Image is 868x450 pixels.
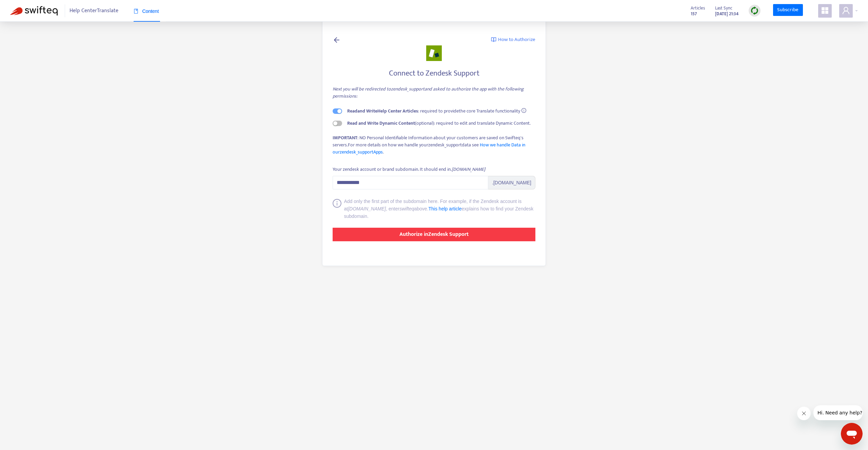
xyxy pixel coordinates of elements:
a: This help article [429,206,462,211]
img: image-link [491,37,496,42]
iframe: Close message [797,407,811,420]
span: appstore [821,6,829,15]
button: Authorize inZendesk Support [333,228,535,241]
i: [DOMAIN_NAME] [348,206,386,211]
strong: Authorize in Zendesk Support [399,230,469,239]
img: Swifteq [10,6,58,16]
strong: [DATE] 21:34 [715,10,738,18]
span: user [842,6,850,15]
i: Next you will be redirected to zendesk_support and asked to authorize the app with the following ... [333,85,524,100]
span: Articles [691,4,705,12]
img: zendesk_support.png [426,45,442,61]
span: book [134,9,138,14]
a: How we handle Data in ourzendesk_supportApps [333,141,525,156]
strong: Read and Write Dynamic Content [347,119,415,127]
div: Your zendesk account or brand subdomain. It should end in [333,166,485,173]
strong: IMPORTANT [333,134,357,142]
span: : required to provide the core Translate functionality [347,107,520,115]
span: info-circle [333,199,341,220]
div: Add only the first part of the subdomain here. For example, if the Zendesk account is at , enter ... [344,198,536,220]
h4: Connect to Zendesk Support [333,69,535,78]
span: For more details on how we handle your zendesk_support data see . [333,141,525,156]
span: .[DOMAIN_NAME] [488,176,535,189]
span: How to Authorize [498,36,535,44]
img: sync.dc5367851b00ba804db3.png [750,6,759,15]
a: Subscribe [773,4,803,16]
span: (optional): required to edit and translate Dynamic Content. [347,119,531,127]
iframe: Message from company [813,405,863,420]
i: .[DOMAIN_NAME] [451,165,485,173]
span: Content [134,8,159,14]
strong: Read and Write Help Center Articles [347,107,418,115]
span: Help Center Translate [70,4,118,17]
a: How to Authorize [491,36,535,44]
span: Last Sync [715,4,732,12]
span: info-circle [521,108,526,113]
div: : NO Personal Identifiable Information about your customers are saved on Swifteq's servers. [333,134,535,156]
strong: 157 [691,10,697,18]
i: swifteq [399,206,414,211]
iframe: Button to launch messaging window [841,423,863,445]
